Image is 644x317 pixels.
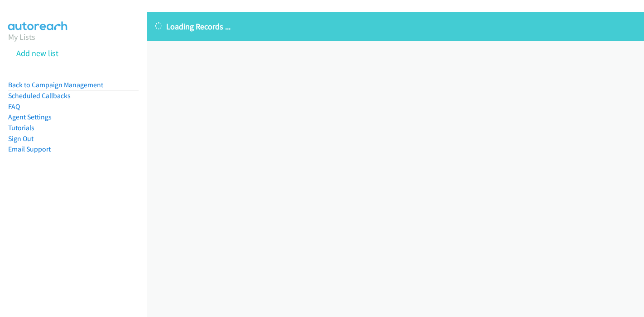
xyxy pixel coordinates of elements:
[155,20,636,33] p: Loading Records ...
[8,80,103,89] a: Back to Campaign Management
[8,123,34,132] a: Tutorials
[16,48,58,58] a: Add new list
[8,113,52,121] a: Agent Settings
[8,102,20,111] a: FAQ
[8,145,51,153] a: Email Support
[8,134,34,143] a: Sign Out
[8,91,71,100] a: Scheduled Callbacks
[8,32,35,42] a: My Lists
